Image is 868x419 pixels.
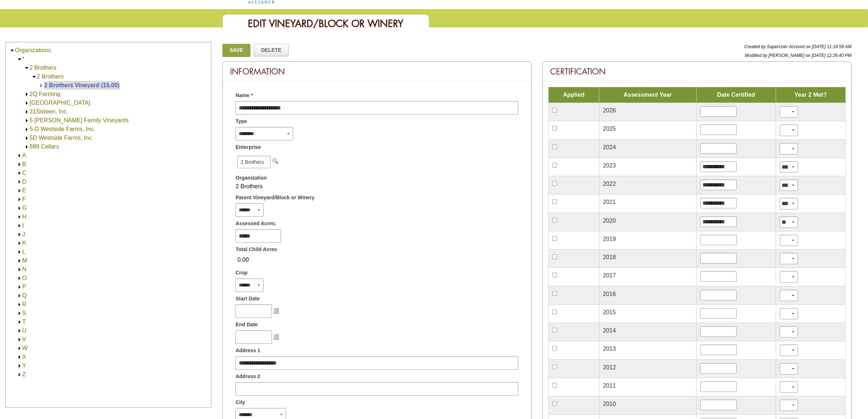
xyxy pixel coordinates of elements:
img: Expand I [17,223,22,228]
span: 0.00 [236,254,250,266]
a: H [22,214,27,220]
a: S [22,310,26,316]
img: Expand X [17,354,22,360]
a: F [22,196,26,202]
span: City [236,399,245,406]
span: 2 Brothers [237,156,270,168]
img: Expand P [17,284,22,290]
div: Information [223,62,531,81]
img: Expand 3 Way Ranch [24,100,30,106]
img: Collapse * [17,57,22,62]
a: J [22,231,25,237]
span: 2026 [603,107,616,114]
img: Expand W [17,346,22,351]
span: Edit Vineyard/Block or Winery [248,17,404,30]
span: Parent Vineyard/Block or Winery [236,194,315,201]
span: Created by SuperUser Account on [DATE] 11:18:59 AM Modified by [PERSON_NAME] on [DATE] 12:26:40 PM [744,44,852,58]
a: U [22,327,27,334]
img: Expand 689 Cellars [24,144,30,150]
span: 2013 [603,346,616,352]
a: Delete [254,44,289,56]
img: Expand M [17,258,22,264]
img: Expand O [17,276,22,281]
span: Type [236,118,247,125]
a: Save [222,44,250,57]
td: Applied [549,87,599,103]
span: Enterprise [236,143,261,151]
img: Choose a date [273,308,279,314]
a: 5 [PERSON_NAME] Family Vineyards [30,117,129,123]
span: Crop [236,269,248,277]
a: I [22,222,24,228]
span: 2016 [603,291,616,297]
img: Expand J [17,232,22,237]
a: P [22,284,26,290]
a: C [22,170,27,176]
span: 2014 [603,327,616,334]
img: Expand B [17,162,22,167]
a: R [22,301,27,307]
img: Expand R [17,302,22,307]
a: 31Sixteen, Inc. [30,108,68,115]
img: Expand V [17,337,22,342]
span: Total Child Acres [236,246,277,253]
img: Collapse Organizations [9,48,15,53]
span: 2 Brothers [236,183,262,189]
img: Expand S [17,311,22,316]
img: Expand F [17,197,22,202]
a: Y [22,362,26,369]
a: [GEOGRAPHIC_DATA] [30,100,90,106]
span: Organization [236,174,267,182]
span: 2010 [603,401,616,407]
a: 689 Cellars [30,143,59,150]
a: M [22,257,27,264]
img: Expand U [17,328,22,334]
a: 2 Brothers [37,73,64,80]
a: A [22,152,26,158]
a: D [22,178,27,185]
span: 2011 [603,383,616,389]
span: 2023 [603,162,616,169]
a: Organizations [15,47,51,53]
img: Choose a date [273,334,279,339]
span: Name * [236,92,253,99]
img: Expand Z [17,372,22,377]
td: Year 2 Met? [776,87,845,103]
span: 2012 [603,364,616,370]
a: X [22,354,26,360]
a: 2Q Farming [30,91,60,97]
span: 2018 [603,254,616,260]
a: V [22,336,26,342]
img: Expand L [17,249,22,255]
div: Certification [543,62,851,81]
td: Assessment Year [599,87,696,103]
span: 2022 [603,181,616,187]
a: L [22,249,26,255]
img: Expand C [17,170,22,176]
span: 2025 [603,126,616,132]
a: K [22,240,26,246]
td: Date Certified [696,87,776,103]
img: Expand H [17,214,22,220]
img: Expand T [17,319,22,325]
span: 2021 [603,199,616,205]
a: B [22,161,26,167]
a: N [22,266,27,272]
a: 5-D Westside Farms, Inc. [30,126,95,132]
span: Address 2 [236,373,260,380]
img: Expand D [17,179,22,185]
a: E [22,187,26,193]
img: Expand G [17,205,22,211]
a: G [22,205,27,211]
img: Expand Y [17,363,22,369]
img: Expand N [17,267,22,272]
span: Start Date [236,295,260,303]
img: Expand Q [17,293,22,299]
a: 2 Brothers Vineyard (15.00) [44,82,120,88]
span: 2017 [603,272,616,278]
a: 2 Brothers [30,65,57,71]
a: T [22,319,26,325]
a: O [22,275,27,281]
img: Expand E [17,188,22,193]
img: Expand 5 Wells Family Vineyards [24,118,30,123]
